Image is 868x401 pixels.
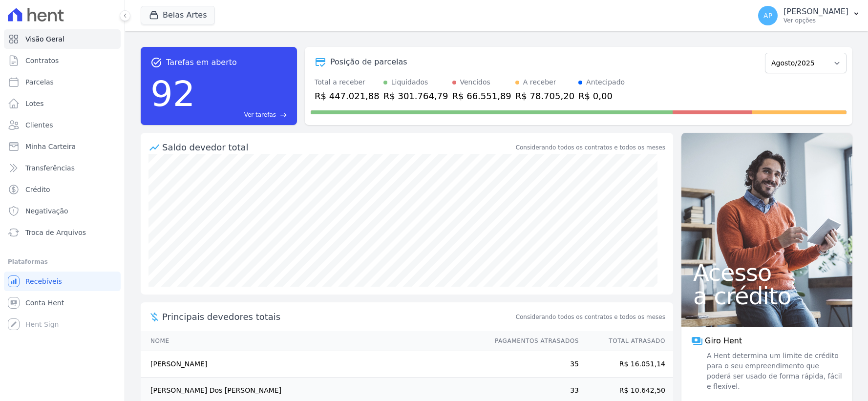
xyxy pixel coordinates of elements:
[486,351,579,378] td: 35
[8,256,117,268] div: Plataformas
[162,310,514,323] span: Principais devedores totais
[4,158,121,178] a: Transferências
[4,293,121,313] a: Conta Hent
[4,137,121,156] a: Minha Carteira
[150,68,195,119] div: 92
[515,89,574,103] div: R$ 78.705,20
[579,351,673,378] td: R$ 16.051,14
[523,77,556,87] div: A receber
[705,335,742,347] span: Giro Hent
[4,29,121,49] a: Visão Geral
[330,56,407,68] div: Posição de parcelas
[383,89,448,103] div: R$ 301.764,79
[693,284,841,308] span: a crédito
[486,331,579,351] th: Pagamentos Atrasados
[25,206,68,216] span: Negativação
[315,89,380,103] div: R$ 447.021,88
[705,351,843,392] span: A Hent determina um limite de crédito para o seu empreendimento que poderá ser usado de forma ráp...
[4,272,121,291] a: Recebíveis
[25,185,50,194] span: Crédito
[280,111,287,119] span: east
[4,72,121,92] a: Parcelas
[199,110,287,119] a: Ver tarefas east
[578,89,625,103] div: R$ 0,00
[25,142,76,151] span: Minha Carteira
[750,2,868,29] button: AP [PERSON_NAME] Ver opções
[25,34,64,44] span: Visão Geral
[4,115,121,135] a: Clientes
[25,163,75,173] span: Transferências
[141,351,486,378] td: [PERSON_NAME]
[516,143,665,152] div: Considerando todos os contratos e todos os meses
[4,223,121,242] a: Troca de Arquivos
[4,51,121,70] a: Contratos
[25,298,64,308] span: Conta Hent
[783,7,848,17] p: [PERSON_NAME]
[141,6,215,24] button: Belas Artes
[25,120,53,130] span: Clientes
[4,201,121,221] a: Negativação
[4,94,121,113] a: Lotes
[460,77,490,87] div: Vencidos
[25,228,86,237] span: Troca de Arquivos
[25,77,54,87] span: Parcelas
[244,110,276,119] span: Ver tarefas
[516,313,665,321] span: Considerando todos os contratos e todos os meses
[783,17,848,24] p: Ver opções
[391,77,428,87] div: Liquidados
[162,141,514,154] div: Saldo devedor total
[25,276,62,286] span: Recebíveis
[693,261,841,284] span: Acesso
[315,77,380,87] div: Total a receber
[763,12,772,19] span: AP
[166,57,237,68] span: Tarefas em aberto
[579,331,673,351] th: Total Atrasado
[452,89,511,103] div: R$ 66.551,89
[141,331,486,351] th: Nome
[25,99,44,108] span: Lotes
[25,56,59,65] span: Contratos
[586,77,625,87] div: Antecipado
[4,180,121,199] a: Crédito
[150,57,162,68] span: task_alt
